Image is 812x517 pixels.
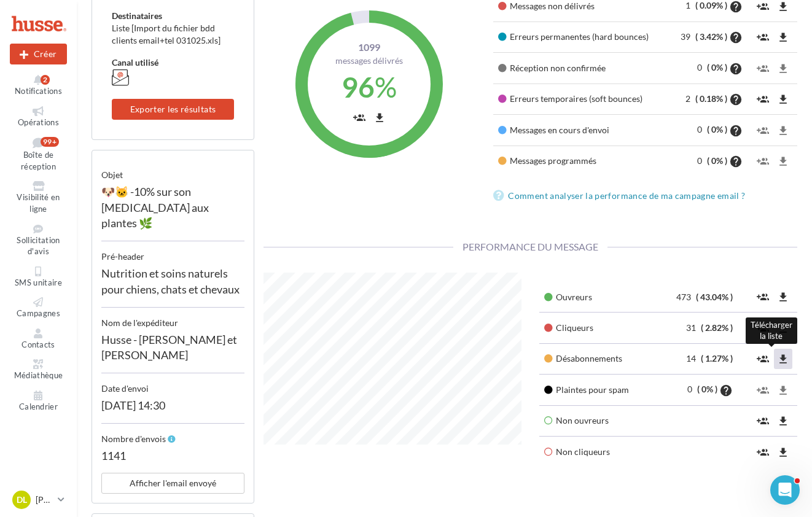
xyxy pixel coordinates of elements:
[695,93,727,104] span: ( 0.18% )
[774,27,792,47] button: file_download
[729,63,743,75] i: help
[17,308,60,318] span: Campagnes
[701,353,733,363] span: ( 1.27% )
[729,1,743,13] i: help
[754,441,772,462] button: group_add
[101,433,166,444] span: Nombre d'envois
[777,155,789,168] i: file_download
[687,384,695,394] span: 0
[697,155,705,166] span: 0
[21,340,55,349] span: Contacts
[21,150,56,172] span: Boîte de réception
[539,375,656,405] td: Plaintes pour spam
[101,395,244,424] div: [DATE] 14:30
[353,112,365,124] i: group_add
[774,287,792,307] button: file_download
[774,411,792,431] button: file_download
[697,124,705,134] span: 0
[10,488,67,511] a: DL [PERSON_NAME]
[676,292,694,302] span: 473
[10,295,67,321] a: Campagnes
[10,326,67,352] a: Contacts
[15,86,62,96] span: Notifications
[777,1,789,13] i: file_download
[719,384,733,397] i: help
[695,31,727,42] span: ( 3.42% )
[335,55,403,66] span: Messages délivrés
[539,437,737,467] td: Non cliqueurs
[729,31,743,44] i: help
[754,151,772,171] button: group_add
[685,93,693,104] span: 2
[14,371,63,381] span: Médiathèque
[754,27,772,47] button: group_add
[15,278,62,287] span: SMS unitaire
[539,405,737,436] td: Non ouvreurs
[754,120,772,140] button: group_add
[757,415,769,427] i: group_add
[757,31,769,44] i: group_add
[101,373,244,395] div: Date d'envoi
[729,155,743,168] i: help
[777,31,789,44] i: file_download
[757,155,769,168] i: group_add
[10,104,67,130] a: Opérations
[707,124,727,134] span: ( 0% )
[777,384,789,397] i: file_download
[696,292,733,302] span: ( 43.04% )
[342,70,375,104] span: 96
[539,313,656,343] td: Cliqueurs
[754,89,772,109] button: group_add
[10,388,67,414] a: Calendrier
[686,353,699,363] span: 14
[10,222,67,259] a: Sollicitation d'avis
[757,93,769,106] i: group_add
[777,93,789,106] i: file_download
[101,473,244,494] button: Afficher l'email envoyé
[686,322,699,333] span: 31
[777,446,789,459] i: file_download
[539,282,656,313] td: Ouvreurs
[746,317,797,344] div: Télécharger la liste
[112,10,162,21] span: Destinataires
[707,155,727,166] span: ( 0% )
[17,193,60,214] span: Visibilité en ligne
[373,112,386,124] i: file_download
[10,72,67,99] button: Notifications 2
[112,99,234,120] button: Exporter les résultats
[10,44,67,64] button: Créer
[757,125,769,137] i: group_add
[317,41,421,55] span: 1099
[19,402,58,411] span: Calendrier
[754,379,772,400] button: group_add
[770,475,800,505] iframe: Intercom live chat
[774,151,792,171] button: file_download
[777,415,789,427] i: file_download
[757,1,769,13] i: group_add
[36,494,53,506] p: [PERSON_NAME]
[774,441,792,462] button: file_download
[707,62,727,72] span: ( 0% )
[10,264,67,290] a: SMS unitaire
[539,343,656,374] td: Désabonnements
[754,349,772,369] button: group_add
[729,93,743,106] i: help
[101,241,244,263] div: Pré-header
[17,235,60,257] span: Sollicitation d'avis
[317,67,421,107] div: %
[774,89,792,109] button: file_download
[350,107,369,127] button: group_add
[10,179,67,216] a: Visibilité en ligne
[101,445,244,473] div: 1141
[754,411,772,431] button: group_add
[493,84,658,114] td: Erreurs temporaires (soft bounces)
[774,349,792,369] button: file_download
[112,57,158,68] span: Canal utilisé
[757,353,769,365] i: group_add
[777,125,789,137] i: file_download
[757,63,769,75] i: group_add
[41,137,59,147] div: 99+
[777,291,789,303] i: file_download
[17,494,27,506] span: DL
[757,446,769,459] i: group_add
